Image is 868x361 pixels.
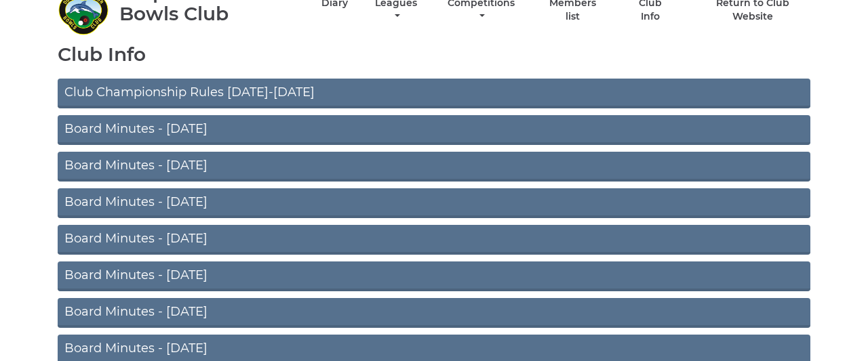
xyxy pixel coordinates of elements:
[58,115,810,145] a: Board Minutes - [DATE]
[58,261,810,291] a: Board Minutes - [DATE]
[58,152,810,182] a: Board Minutes - [DATE]
[58,44,810,65] h1: Club Info
[58,298,810,328] a: Board Minutes - [DATE]
[58,79,810,108] a: Club Championship Rules [DATE]-[DATE]
[58,188,810,218] a: Board Minutes - [DATE]
[58,225,810,255] a: Board Minutes - [DATE]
